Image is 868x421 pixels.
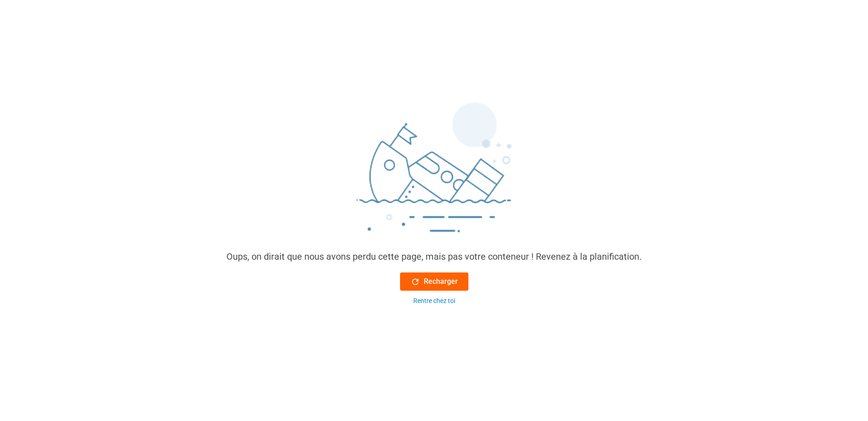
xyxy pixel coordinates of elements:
button: Recharger [400,272,468,291]
div: Oups, on dirait que nous avons perdu cette page, mais pas votre conteneur ! Revenez à la planific... [226,250,642,263]
img: sinking_ship.png [298,98,571,250]
div: Rentre chez toi [413,296,455,306]
button: Rentre chez toi [400,296,468,306]
font: Recharger [424,276,458,287]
